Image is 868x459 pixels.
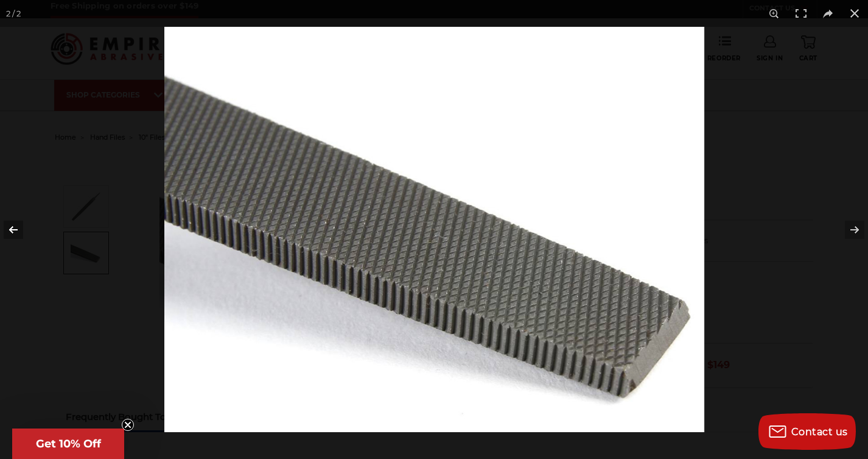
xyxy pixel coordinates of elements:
[758,413,856,450] button: Contact us
[36,437,101,450] span: Get 10% Off
[122,419,134,431] button: Close teaser
[12,429,124,459] div: Get 10% OffClose teaser
[825,199,868,260] button: Next (arrow right)
[164,27,704,432] img: Flat_Bastard_File_Double_Cut__31952.1570197421.jpg
[791,426,848,438] span: Contact us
